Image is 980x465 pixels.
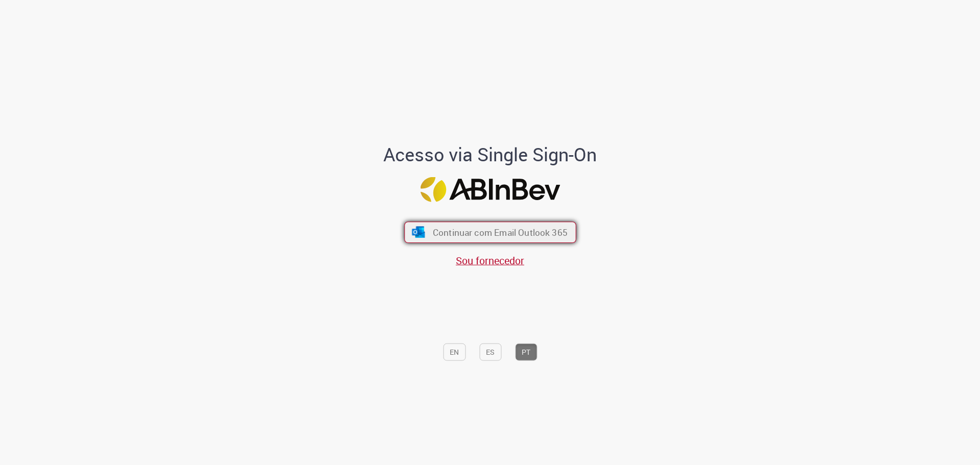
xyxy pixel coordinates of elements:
a: Sou fornecedor [456,254,524,267]
button: EN [443,343,465,360]
h1: Acesso via Single Sign-On [349,144,632,165]
img: ícone Azure/Microsoft 360 [411,227,426,238]
img: Logo ABInBev [420,177,560,202]
button: ícone Azure/Microsoft 360 Continuar com Email Outlook 365 [404,222,576,243]
span: Continuar com Email Outlook 365 [432,226,567,238]
button: ES [479,343,501,360]
button: PT [515,343,537,360]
